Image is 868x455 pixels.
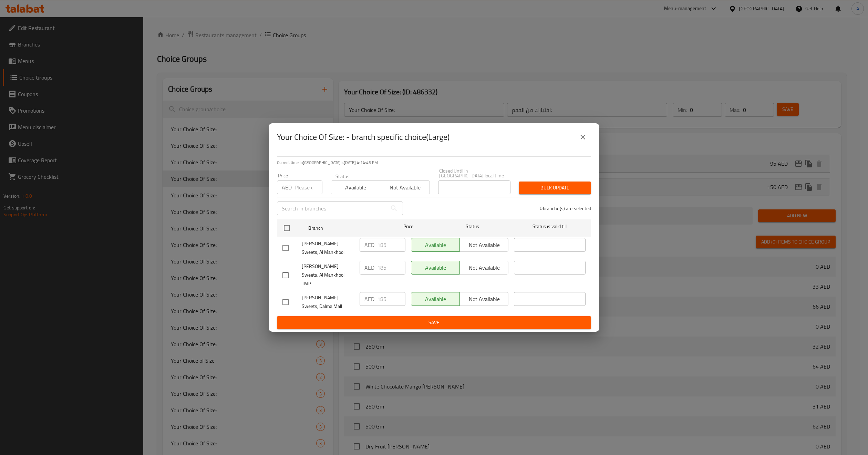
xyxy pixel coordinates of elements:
[334,183,378,193] span: Available
[302,239,354,257] span: [PERSON_NAME] Sweets, Al Mankhool
[377,261,405,275] input: Please enter price
[277,159,591,166] p: Current time in [GEOGRAPHIC_DATA] is [DATE] 4:14:45 PM
[385,222,431,231] span: Price
[282,318,586,327] span: Save
[364,295,374,303] p: AED
[308,224,380,232] span: Branch
[364,263,374,272] p: AED
[331,180,380,194] button: Available
[377,292,405,306] input: Please enter price
[377,238,405,252] input: Please enter price
[294,180,322,194] input: Please enter price
[380,180,430,194] button: Not available
[519,182,591,194] button: Bulk update
[575,129,591,145] button: close
[277,132,449,143] h2: Your Choice Of Size: - branch specific choice(Large)
[524,184,586,192] span: Bulk update
[364,241,374,249] p: AED
[437,222,508,231] span: Status
[302,262,354,288] span: [PERSON_NAME] Sweets, Al Mankhool TMP
[277,201,387,215] input: Search in branches
[282,183,292,192] p: AED
[277,316,591,329] button: Save
[540,205,591,212] p: 0 branche(s) are selected
[514,222,586,231] span: Status is valid till
[383,183,427,193] span: Not available
[302,293,354,311] span: [PERSON_NAME] Sweets, Dalma Mall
